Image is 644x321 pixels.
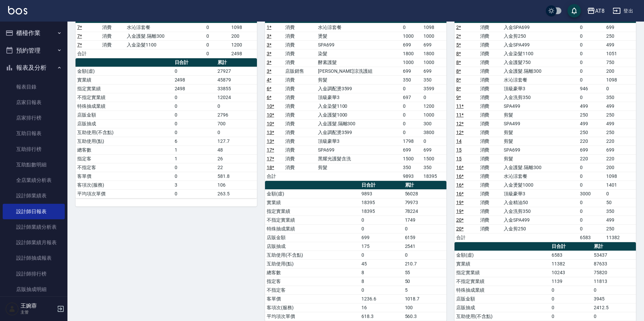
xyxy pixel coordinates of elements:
[401,146,422,154] td: 699
[316,128,401,137] td: 入金調配燙3599
[265,224,360,233] td: 特殊抽成業績
[578,181,605,189] td: 0
[401,84,422,93] td: 0
[422,40,446,49] td: 699
[173,119,216,128] td: 0
[401,40,422,49] td: 699
[502,84,578,93] td: 頂級豪華3
[502,75,578,84] td: 水沁涼套餐
[605,23,636,32] td: 699
[502,119,578,128] td: SPA499
[173,84,216,93] td: 2498
[456,147,462,153] a: 15
[422,93,446,102] td: 0
[76,75,173,84] td: 實業績
[216,67,257,75] td: 27927
[584,4,607,18] button: AT8
[76,189,173,198] td: 平均項次單價
[401,154,422,163] td: 1500
[401,49,422,58] td: 1800
[401,67,422,75] td: 699
[360,189,403,198] td: 9893
[605,75,636,84] td: 1098
[76,128,173,137] td: 互助使用(不含點)
[403,216,446,224] td: 1749
[478,32,502,40] td: 消費
[216,181,257,189] td: 106
[403,207,446,216] td: 78224
[422,75,446,84] td: 350
[284,146,316,154] td: 消費
[173,181,216,189] td: 3
[605,181,636,189] td: 1401
[216,189,257,198] td: 263.5
[173,67,216,75] td: 0
[422,67,446,75] td: 699
[502,172,578,181] td: 水沁涼套餐
[478,58,502,67] td: 消費
[265,14,446,181] table: a dense table
[284,154,316,163] td: 消費
[403,181,446,190] th: 累計
[284,128,316,137] td: 消費
[3,188,65,203] a: 設計師業績表
[284,102,316,110] td: 消費
[578,137,605,146] td: 220
[284,67,316,75] td: 店販銷售
[173,137,216,146] td: 6
[422,23,446,32] td: 1098
[578,119,605,128] td: 499
[578,32,605,40] td: 0
[401,75,422,84] td: 350
[205,32,230,40] td: 0
[502,110,578,119] td: 剪髮
[316,154,401,163] td: 黑耀光護髮含洗
[100,32,125,40] td: 消費
[265,242,360,251] td: 店販抽成
[216,75,257,84] td: 45879
[316,23,401,32] td: 水沁涼套餐
[502,198,578,207] td: 入金精油50
[502,146,578,154] td: SPA699
[3,95,65,110] a: 店家日報表
[478,93,502,102] td: 消費
[403,242,446,251] td: 2541
[502,58,578,67] td: 入金護髮750
[478,137,502,146] td: 消費
[205,40,230,49] td: 0
[567,4,581,18] button: save
[403,259,446,268] td: 210.7
[76,119,173,128] td: 店販抽成
[578,198,605,207] td: 0
[502,67,578,75] td: 入金護髮.隔離300
[605,224,636,233] td: 250
[216,93,257,102] td: 12024
[205,49,230,58] td: 0
[3,157,65,172] a: 互助點數明細
[216,137,257,146] td: 127.7
[76,146,173,154] td: 總客數
[422,146,446,154] td: 699
[316,75,401,84] td: 剪髮
[284,40,316,49] td: 消費
[216,119,257,128] td: 700
[550,242,592,251] th: 日合計
[230,49,257,58] td: 2498
[360,259,403,268] td: 45
[605,40,636,49] td: 499
[76,137,173,146] td: 互助使用(點)
[265,259,360,268] td: 互助使用(點)
[316,146,401,154] td: SPA699
[605,154,636,163] td: 220
[76,84,173,93] td: 指定實業績
[605,137,636,146] td: 220
[76,163,173,172] td: 不指定客
[284,58,316,67] td: 消費
[21,309,55,315] p: 主管
[401,58,422,67] td: 1000
[502,128,578,137] td: 剪髮
[455,14,636,242] table: a dense table
[216,58,257,67] th: 累計
[605,58,636,67] td: 750
[422,49,446,58] td: 1800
